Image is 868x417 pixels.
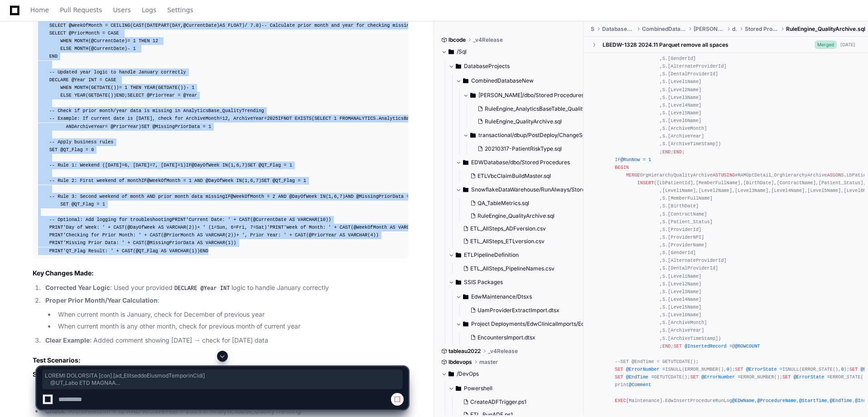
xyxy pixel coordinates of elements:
span: INT [88,77,96,83]
button: 20210317-PatientRiskType.sql [474,142,593,155]
span: 12 [153,38,158,44]
span: ETLVbcClaimBuildMaster.sql [477,172,551,180]
span: SELECT [314,116,331,121]
span: SnowflakeDataWarehouse/RunAlways/StoredProcedures [471,186,591,193]
li: : [43,295,408,332]
span: 1 [231,162,233,168]
span: - [127,46,130,51]
span: ETLPipelineDefinition [464,251,519,259]
span: ELSE [60,46,72,51]
span: UamProviderExtractImport.dtsx [477,307,559,314]
span: -- Updated year logic to handle January correctly [49,69,186,75]
span: 6 [250,178,253,183]
div: [DATE] [840,41,855,48]
span: ETL_AllSteps_PipelineNames.csv [470,265,555,272]
span: 1 [125,85,127,90]
span: DatabaseProjects [464,63,510,70]
span: = [178,93,180,98]
span: RuleEngine_QualityArchive.sql [477,212,555,220]
span: + [116,248,119,254]
span: WHEN [60,38,72,44]
span: @PriorMonth [69,30,100,36]
span: INSERT [637,180,654,186]
span: 1 [245,178,247,183]
span: Users [113,7,131,13]
span: IN [236,178,242,183]
span: = [643,157,646,162]
span: = [267,194,270,199]
span: 6 [334,194,337,199]
li: When current month is January, check for December of previous year [55,309,408,320]
span: CAST [133,240,145,245]
button: EDWDatabase/dbo/Stored Procedures [456,155,591,170]
span: @Year [72,77,86,83]
button: Project Deployments/EdwClinicalImports/EdwClinicalImports [456,317,591,331]
button: ETL_AllSteps_PipelineNames.csv [459,262,579,275]
button: ETL_AllSteps_ADFversion.csv [459,222,586,235]
span: 'Day of Week: ' [63,225,105,230]
span: + [144,232,147,238]
span: YEAR [74,93,86,98]
span: IN [222,162,228,168]
span: 'Missing Prior Data: ' [63,240,125,245]
span: @WeekOfMonth [147,178,180,183]
button: RuleEngine_AnalyticsBaseTable_QualityTrending.sql [474,103,600,115]
span: 1 [189,178,192,183]
button: QA_TableMetrics.sql [467,197,586,210]
span: @CurrentDate [91,46,125,51]
span: @WeekOfMonth [353,225,387,230]
span: Logs [142,7,156,13]
span: @RunNow [621,157,640,162]
svg: Directory [456,250,461,260]
span: = [105,124,108,129]
span: lbcode [448,36,466,44]
span: ', Prior Year: ' [242,232,287,238]
button: transactional/dbup/PostDeploy/ChangeScripts [463,128,598,142]
strong: Proper Prior Month/Year Calculation [45,296,158,304]
span: FLOAT [228,23,242,28]
span: AND [345,194,353,199]
span: -- Calculate prior month and year for checking missing data [261,23,426,28]
code: DECLARE @Year INT [173,285,231,293]
span: @PriorYear [309,232,337,238]
span: EdwMaintenance/Dtsxs [471,293,532,300]
span: CASE [108,30,119,36]
span: AND [194,178,203,183]
span: AS [197,232,203,238]
span: USING [721,172,735,178]
span: = [105,23,108,28]
svg: Directory [463,291,468,302]
span: THEN [130,85,141,90]
span: - [186,85,189,90]
span: = [86,147,88,152]
span: _v4Release [488,348,518,355]
span: @MissingPriorData [153,124,200,129]
svg: Directory [470,90,476,101]
span: VARCHAR [398,225,418,230]
span: 1 [648,157,651,162]
span: ETL_AllSteps_ADFversion.csv [470,225,546,232]
span: END [662,343,670,349]
span: 1 [328,194,331,199]
span: 1 [334,116,337,121]
span: END [116,93,125,98]
svg: Directory [448,46,454,57]
span: VARCHAR [206,240,225,245]
span: @DayOfWeek [206,178,234,183]
span: 2 [228,232,231,238]
span: SELECT [127,93,144,98]
span: 1 [192,248,194,254]
span: + [127,240,130,245]
span: tableau2022 [448,348,481,355]
span: @DayOfWeek [192,162,220,168]
span: Home [30,7,49,13]
span: LOREMI DOLORSITA [con].[ad_ElitseddoEiusmodTemporinCidi] @UT_Labo ETD MAGNAA EN ADMIN VEN QUISNOS... [45,372,400,387]
span: EXISTS [295,116,312,121]
svg: Directory [456,61,461,72]
span: 1 [133,46,136,51]
span: CASE [105,77,116,83]
span: @WeekOfMonth [69,23,102,28]
li: : Used your provided logic to handle January correctly [43,283,408,294]
span: = [729,343,732,349]
h2: Key Changes Made: [33,269,408,278]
